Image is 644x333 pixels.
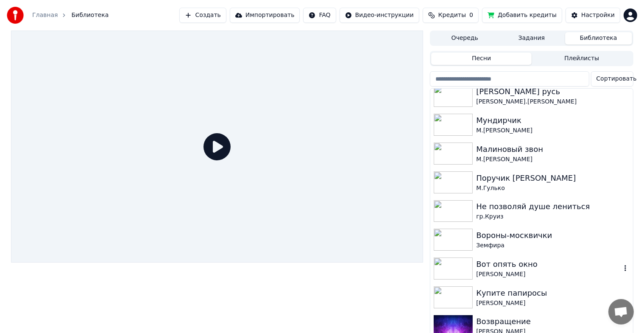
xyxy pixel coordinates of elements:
[303,8,336,23] button: FAQ
[438,11,466,20] span: Кредиты
[431,53,532,65] button: Песни
[476,258,621,270] div: Вот опять окно
[476,126,629,135] div: М.[PERSON_NAME]
[179,8,226,23] button: Создать
[476,143,629,155] div: Малиновый звон
[476,98,629,106] div: [PERSON_NAME].[PERSON_NAME]
[476,115,629,126] div: Мундирчик
[597,75,637,83] span: Сортировать
[230,8,300,23] button: Импортировать
[476,213,629,221] div: гр.Круиз
[469,11,473,20] span: 0
[7,7,24,24] img: youka
[476,241,629,250] div: Земфира
[476,184,629,193] div: М.Гулько
[423,8,479,23] button: Кредиты0
[476,201,629,213] div: Не позволяй душе лениться
[340,8,419,23] button: Видео-инструкции
[565,32,632,45] button: Библиотека
[566,8,620,23] button: Настройки
[71,11,109,20] span: Библиотека
[431,32,498,45] button: Очередь
[32,11,109,20] nav: breadcrumb
[476,172,629,184] div: Поручик [PERSON_NAME]
[476,86,629,98] div: [PERSON_NAME] русь
[476,299,629,308] div: [PERSON_NAME]
[476,316,629,327] div: Возвращение
[476,270,621,279] div: [PERSON_NAME]
[498,32,565,45] button: Задания
[581,11,615,20] div: Настройки
[476,287,629,299] div: Купите папиросы
[608,299,634,325] a: Открытый чат
[476,155,629,164] div: М.[PERSON_NAME]
[532,53,632,65] button: Плейлисты
[476,229,629,241] div: Вороны-москвички
[32,11,58,20] a: Главная
[482,8,562,23] button: Добавить кредиты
